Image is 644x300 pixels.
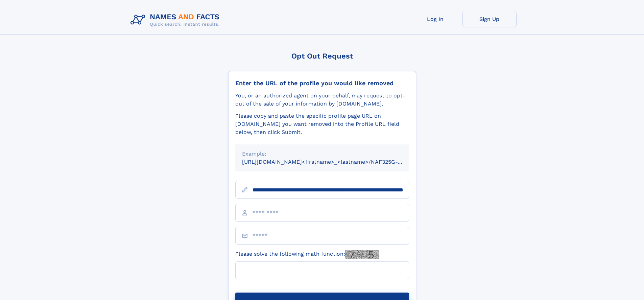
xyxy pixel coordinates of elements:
[235,92,409,108] div: You, or an authorized agent on your behalf, may request to opt-out of the sale of your informatio...
[128,11,225,29] img: Logo Names and Facts
[235,79,409,87] div: Enter the URL of the profile you would like removed
[235,112,409,136] div: Please copy and paste the specific profile page URL on [DOMAIN_NAME] you want removed into the Pr...
[235,250,379,259] label: Please solve the following math function:
[242,159,422,165] small: [URL][DOMAIN_NAME]<firstname>_<lastname>/NAF325G-xxxxxxxx
[242,150,402,158] div: Example:
[462,11,517,27] a: Sign Up
[408,11,462,27] a: Log In
[228,52,416,60] div: Opt Out Request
